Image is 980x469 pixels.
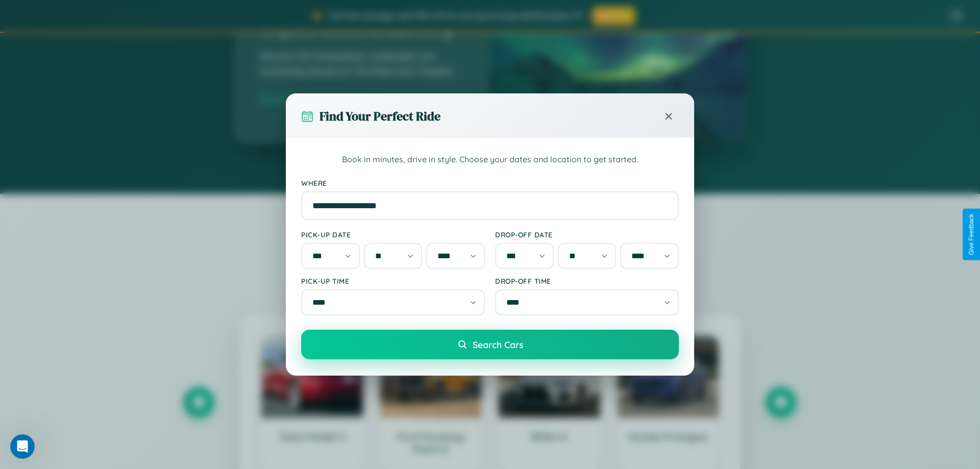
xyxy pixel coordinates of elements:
[301,179,679,187] label: Where
[495,230,679,239] label: Drop-off Date
[301,277,485,285] label: Pick-up Time
[320,108,440,125] h3: Find Your Perfect Ride
[301,230,485,239] label: Pick-up Date
[301,153,679,166] p: Book in minutes, drive in style. Choose your dates and location to get started.
[473,339,523,350] span: Search Cars
[301,330,679,359] button: Search Cars
[495,277,679,285] label: Drop-off Time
